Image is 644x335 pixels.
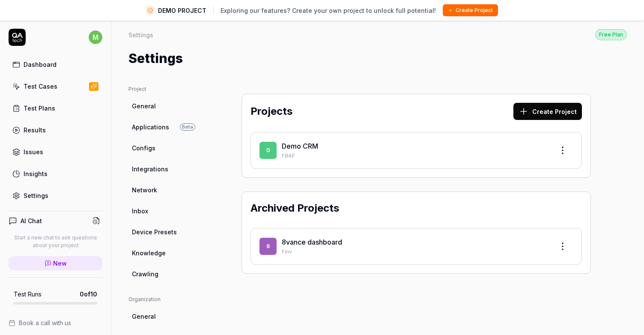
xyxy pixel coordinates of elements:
[9,318,102,327] a: Book a call with us
[53,259,67,268] span: New
[128,203,211,219] a: Inbox
[89,30,102,44] span: m
[9,56,102,73] a: Dashboard
[132,312,156,321] span: General
[158,6,206,15] span: DEMO PROJECT
[9,100,102,117] a: Test Plans
[128,161,211,177] a: Integrations
[128,49,183,68] h1: Settings
[128,266,211,282] a: Crawling
[19,318,71,327] span: Book a call with us
[24,104,55,113] div: Test Plans
[9,256,102,270] a: New
[24,147,43,156] div: Issues
[443,4,498,16] button: Create Project
[24,60,57,69] div: Dashboard
[24,191,48,200] div: Settings
[132,269,158,278] span: Crawling
[128,85,211,93] div: Project
[24,126,46,135] div: Results
[9,78,102,95] a: Test Cases
[9,122,102,138] a: Results
[132,227,177,236] span: Device Presets
[24,82,57,91] div: Test Cases
[259,238,277,255] span: 8
[9,234,102,249] p: Start a new chat to ask questions about your project
[180,123,195,131] span: Beta
[132,165,168,173] span: Integrations
[128,182,211,198] a: Network
[89,29,102,46] button: m
[250,104,292,119] h2: Projects
[128,296,211,303] div: Organization
[513,103,582,120] button: Create Project
[9,187,102,204] a: Settings
[14,290,42,298] h5: Test Runs
[128,224,211,240] a: Device Presets
[24,169,48,178] div: Insights
[282,248,547,256] p: Finv
[132,123,169,132] span: Applications
[128,98,211,114] a: General
[282,152,547,160] p: FBAP
[250,200,339,216] h2: Archived Projects
[128,308,211,324] a: General
[128,140,211,156] a: Configs
[9,144,102,160] a: Issues
[282,237,547,247] div: 8vance dashboard
[128,245,211,261] a: Knowledge
[21,216,42,225] h4: AI Chat
[132,102,156,111] span: General
[259,142,277,159] span: D
[132,206,148,215] span: Inbox
[128,119,211,135] a: ApplicationsBeta
[9,165,102,182] a: Insights
[595,29,627,40] button: Free Plan
[221,6,436,15] span: Exploring our features? Create your own project to unlock full potential!
[132,248,166,257] span: Knowledge
[282,142,318,150] a: Demo CRM
[132,185,157,194] span: Network
[128,30,153,39] div: Settings
[80,290,97,299] span: 0 of 10
[595,29,627,40] div: Free Plan
[132,144,155,153] span: Configs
